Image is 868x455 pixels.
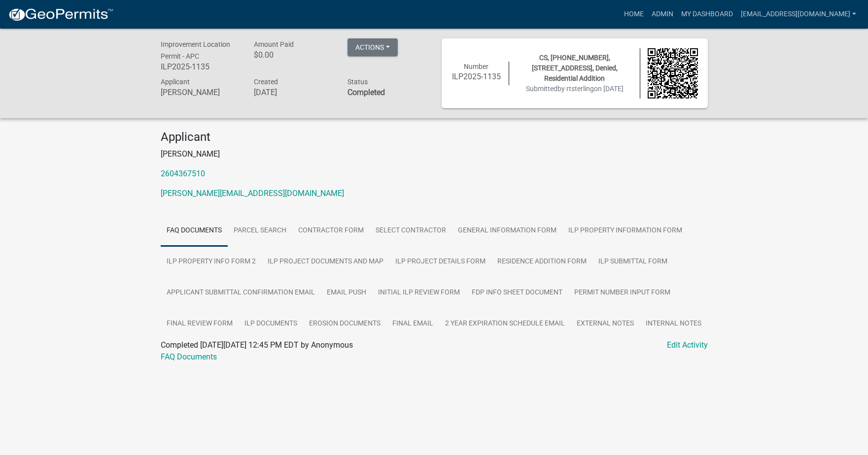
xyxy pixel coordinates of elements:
[161,215,228,247] a: FAQ Documents
[161,189,344,198] a: [PERSON_NAME][EMAIL_ADDRESS][DOMAIN_NAME]
[571,308,640,340] a: External Notes
[640,308,707,340] a: Internal Notes
[292,215,370,247] a: Contractor Form
[389,246,491,278] a: ILP Project Details Form
[568,277,676,309] a: Permit Number Input Form
[161,352,217,361] a: FAQ Documents
[161,308,239,340] a: Final Review Form
[648,48,698,98] img: QR code
[464,63,488,70] span: Number
[452,215,562,247] a: General Information Form
[451,72,502,81] h6: ILP2025-1135
[557,85,594,93] span: by rtsterling
[370,215,452,247] a: Select contractor
[161,148,708,160] p: [PERSON_NAME]
[254,50,333,60] h6: $0.00
[347,78,368,86] span: Status
[439,308,571,340] a: 2 Year Expiration Schedule Email
[372,277,466,309] a: Initial ILP Review Form
[161,130,708,144] h4: Applicant
[386,308,439,340] a: Final Email
[161,78,190,86] span: Applicant
[228,215,292,247] a: Parcel search
[532,54,618,82] span: CS, [PHONE_NUMBER], [STREET_ADDRESS], Denied, Residential Addition
[562,215,688,247] a: ILP Property Information Form
[321,277,372,309] a: Email Push
[161,88,240,97] h6: [PERSON_NAME]
[254,88,333,97] h6: [DATE]
[161,40,230,60] span: Improvement Location Permit - APC
[161,169,205,178] a: 2604367510
[239,308,303,340] a: ILP Documents
[677,5,737,24] a: My Dashboard
[161,277,321,309] a: Applicant Submittal Confirmation Email
[161,340,353,350] span: Completed [DATE][DATE] 12:45 PM EDT by Anonymous
[254,78,278,86] span: Created
[620,5,648,24] a: Home
[592,246,673,278] a: ILP Submittal Form
[347,88,385,97] strong: Completed
[262,246,389,278] a: ILP Project Documents and Map
[161,62,240,71] h6: ILP2025-1135
[737,5,860,24] a: [EMAIL_ADDRESS][DOMAIN_NAME]
[303,308,386,340] a: Erosion Documents
[491,246,592,278] a: Residence Addition Form
[648,5,677,24] a: Admin
[466,277,568,309] a: FDP INFO Sheet Document
[347,38,398,56] button: Actions
[526,85,624,93] span: Submitted on [DATE]
[254,40,294,48] span: Amount Paid
[667,339,708,351] a: Edit Activity
[161,246,262,278] a: ILP Property Info Form 2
